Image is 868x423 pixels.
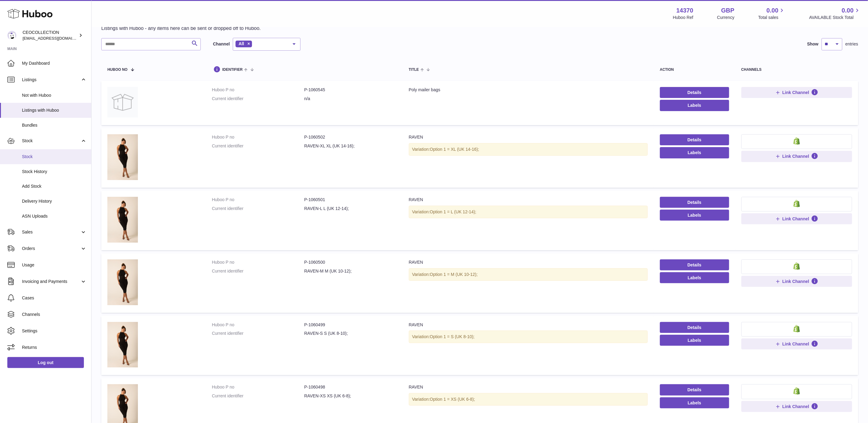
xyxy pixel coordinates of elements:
dt: Current identifier [212,206,304,211]
span: Link Channel [782,154,809,159]
span: Huboo no [107,68,128,72]
div: Variation: [409,393,648,406]
span: [EMAIL_ADDRESS][DOMAIN_NAME] [23,36,90,41]
span: Link Channel [782,404,809,409]
dt: Current identifier [212,393,304,399]
dt: Current identifier [212,331,304,336]
span: Link Channel [782,341,809,347]
button: Link Channel [741,151,852,162]
button: Labels [660,100,729,111]
span: My Dashboard [22,60,87,66]
dt: Huboo P no [212,259,304,265]
span: Bundles [22,122,87,128]
button: Link Channel [741,338,852,349]
span: Stock [22,138,80,144]
span: Link Channel [782,216,809,222]
dd: RAVEN-M M (UK 10-12); [304,268,397,274]
span: Invoicing and Payments [22,279,80,284]
span: 0.00 [842,6,854,15]
div: RAVEN [409,134,648,140]
button: Labels [660,210,729,221]
span: Channels [22,312,87,317]
button: Link Channel [741,401,852,412]
a: Details [660,87,729,98]
div: Huboo Ref [673,15,693,20]
div: Variation: [409,206,648,218]
span: Stock History [22,169,87,175]
button: Link Channel [741,213,852,224]
span: Link Channel [782,279,809,284]
div: RAVEN [409,259,648,265]
span: Orders [22,246,80,251]
dd: P-1060545 [304,87,397,93]
dt: Huboo P no [212,134,304,140]
span: Option 1 = S (UK 8-10); [430,334,475,339]
strong: 14370 [676,6,693,15]
img: Poly mailer bags [107,87,138,117]
img: shopify-small.png [794,387,800,395]
p: Listings with Huboo - any items here can be sent or dropped off to Huboo. [101,25,261,32]
img: shopify-small.png [794,325,800,332]
span: Sales [22,229,80,235]
button: Link Channel [741,87,852,98]
dd: RAVEN-XS XS (UK 6-8); [304,393,397,399]
a: Details [660,197,729,208]
dt: Current identifier [212,143,304,149]
label: Channel [213,41,230,47]
img: RAVEN [107,197,138,243]
a: Details [660,384,729,395]
span: AVAILABLE Stock Total [809,15,861,20]
button: Labels [660,272,729,283]
a: Log out [7,357,84,368]
dd: P-1060498 [304,384,397,390]
div: Currency [717,15,735,20]
dd: RAVEN-XL XL (UK 14-16); [304,143,397,149]
button: Labels [660,397,729,408]
dt: Huboo P no [212,197,304,203]
span: Total sales [758,15,785,20]
span: Settings [22,328,87,334]
span: Usage [22,262,87,268]
strong: GBP [721,6,734,15]
a: 0.00 AVAILABLE Stock Total [809,6,861,20]
button: Labels [660,147,729,158]
span: title [409,68,419,72]
span: Listings [22,77,80,83]
dd: P-1060501 [304,197,397,203]
img: RAVEN [107,134,138,180]
dd: RAVEN-S S (UK 8-10); [304,331,397,336]
span: Not with Huboo [22,92,87,98]
div: Variation: [409,268,648,281]
span: identifier [222,68,243,72]
span: Link Channel [782,90,809,95]
div: channels [741,68,852,72]
img: RAVEN [107,259,138,305]
img: shopify-small.png [794,137,800,145]
div: action [660,68,729,72]
span: ASN Uploads [22,213,87,219]
dd: P-1060500 [304,259,397,265]
span: Option 1 = XS (UK 6-8); [430,397,475,402]
img: RAVEN [107,322,138,368]
span: Option 1 = M (UK 10-12); [430,272,478,277]
div: RAVEN [409,197,648,203]
span: 0.00 [767,6,779,15]
a: Details [660,259,729,270]
div: RAVEN [409,322,648,328]
span: Stock [22,154,87,160]
div: RAVEN [409,384,648,390]
span: Add Stock [22,183,87,189]
button: Link Channel [741,276,852,287]
span: Returns [22,345,87,350]
div: Poly mailer bags [409,87,648,93]
a: 0.00 Total sales [758,6,785,20]
span: Listings with Huboo [22,107,87,113]
dd: RAVEN-L L (UK 12-14); [304,206,397,211]
dt: Current identifier [212,96,304,102]
dt: Huboo P no [212,87,304,93]
a: Details [660,322,729,333]
dd: P-1060502 [304,134,397,140]
div: Variation: [409,331,648,343]
div: CEOCOLLECTION [23,30,77,41]
span: Option 1 = XL (UK 14-16); [430,147,479,152]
